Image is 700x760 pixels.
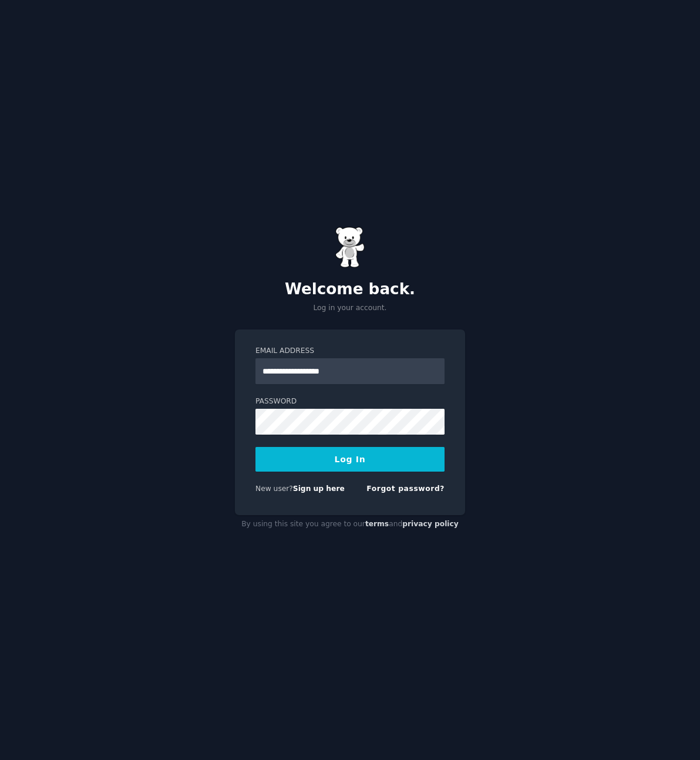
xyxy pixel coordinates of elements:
[255,485,293,493] span: New user?
[255,447,445,472] button: Log In
[365,520,389,528] a: terms
[335,227,365,268] img: Gummy Bear
[235,280,465,299] h2: Welcome back.
[255,396,445,407] label: Password
[235,303,465,314] p: Log in your account.
[402,520,459,528] a: privacy policy
[235,515,465,534] div: By using this site you agree to our and
[293,485,345,493] a: Sign up here
[366,485,445,493] a: Forgot password?
[255,346,445,357] label: Email Address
